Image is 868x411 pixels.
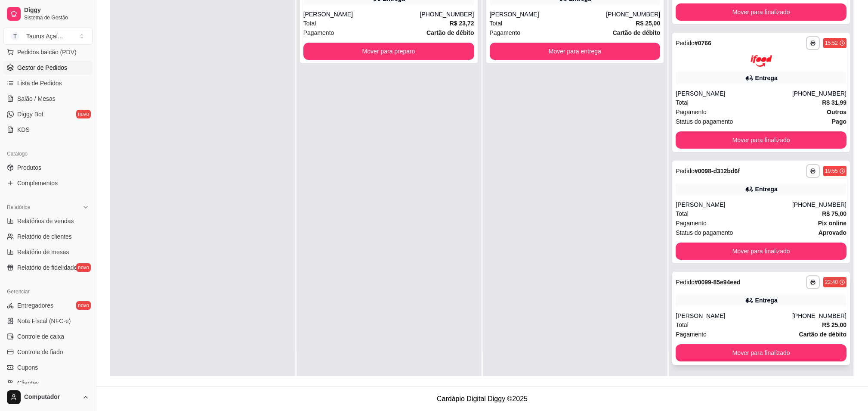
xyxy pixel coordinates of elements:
span: Computador [24,393,79,401]
strong: # 0098-d312bd6f [695,168,740,174]
div: [PERSON_NAME] [490,10,606,19]
strong: Pix online [818,220,846,227]
button: Pedidos balcão (PDV) [3,45,93,59]
strong: # 0099-85e94eed [695,279,741,286]
a: Complementos [3,176,93,190]
div: 15:52 [825,40,838,47]
span: Pagamento [303,28,334,37]
strong: R$ 25,00 [636,20,660,27]
a: Relatórios de vendas [3,214,93,228]
span: Nota Fiscal (NFC-e) [17,317,71,325]
a: Relatório de fidelidadenovo [3,261,93,274]
span: Pedido [676,168,695,174]
footer: Cardápio Digital Diggy © 2025 [96,386,868,411]
strong: # 0766 [695,40,711,47]
a: Produtos [3,161,93,174]
div: [PHONE_NUMBER] [792,200,846,209]
span: Lista de Pedidos [17,79,62,87]
span: Relatórios de vendas [17,217,74,225]
strong: Cartão de débito [799,331,846,338]
strong: R$ 23,72 [450,20,474,27]
span: Relatório de clientes [17,232,72,241]
div: Catálogo [3,147,93,161]
span: Controle de caixa [17,332,64,341]
span: Salão / Mesas [17,94,56,103]
button: Mover para finalizado [676,3,846,21]
strong: Cartão de débito [426,29,474,36]
div: Taurus Açaí ... [26,32,63,40]
a: Controle de fiado [3,345,93,359]
a: Cupons [3,361,93,374]
div: Entrega [755,296,778,305]
span: Pagamento [676,218,707,228]
span: Sistema de Gestão [24,14,89,21]
span: Total [303,19,316,28]
span: Status do pagamento [676,117,733,126]
span: Relatório de mesas [17,248,69,256]
span: KDS [17,125,30,134]
span: Clientes [17,379,39,387]
a: Relatório de mesas [3,245,93,259]
div: [PHONE_NUMBER] [792,311,846,320]
span: Pedido [676,40,695,47]
a: Diggy Botnovo [3,107,93,121]
div: [PERSON_NAME] [676,89,792,98]
span: Total [676,209,689,218]
span: Relatórios [7,204,30,211]
a: Gestor de Pedidos [3,61,93,75]
strong: R$ 25,00 [822,321,846,328]
div: [PERSON_NAME] [676,200,792,209]
div: 22:40 [825,279,838,286]
div: [PERSON_NAME] [303,10,420,19]
a: Nota Fiscal (NFC-e) [3,314,93,328]
button: Mover para preparo [303,43,474,60]
span: Total [676,98,689,107]
a: KDS [3,123,93,137]
a: DiggySistema de Gestão [3,3,93,24]
img: ifood [751,55,772,67]
div: [PHONE_NUMBER] [792,89,846,98]
button: Computador [3,387,93,408]
a: Clientes [3,376,93,390]
button: Mover para finalizado [676,344,846,361]
span: Pedido [676,279,695,286]
a: Entregadoresnovo [3,299,93,312]
strong: Pago [832,118,846,125]
div: Entrega [755,74,778,82]
span: Total [490,19,503,28]
span: Diggy [24,6,89,14]
strong: Cartão de débito [613,29,660,36]
span: Controle de fiado [17,348,63,356]
span: Pagamento [676,107,707,117]
span: Diggy Bot [17,110,43,118]
div: [PHONE_NUMBER] [420,10,474,19]
div: Entrega [755,185,778,193]
div: 19:55 [825,168,838,174]
div: [PERSON_NAME] [676,311,792,320]
span: Gestor de Pedidos [17,63,67,72]
span: Relatório de fidelidade [17,263,77,272]
span: Cupons [17,363,38,372]
div: Gerenciar [3,285,93,299]
span: Complementos [17,179,58,187]
span: Pedidos balcão (PDV) [17,48,77,56]
span: T [11,32,19,40]
strong: Outros [827,109,846,115]
strong: R$ 31,99 [822,99,846,106]
strong: aprovado [819,229,846,236]
span: Pagamento [490,28,521,37]
span: Status do pagamento [676,228,733,237]
button: Mover para finalizado [676,131,846,149]
a: Salão / Mesas [3,92,93,106]
a: Relatório de clientes [3,230,93,243]
div: [PHONE_NUMBER] [606,10,660,19]
button: Mover para entrega [490,43,661,60]
strong: R$ 75,00 [822,210,846,217]
a: Controle de caixa [3,330,93,343]
a: Lista de Pedidos [3,76,93,90]
button: Select a team [3,28,93,45]
span: Pagamento [676,330,707,339]
button: Mover para finalizado [676,243,846,260]
span: Total [676,320,689,330]
span: Entregadores [17,301,53,310]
